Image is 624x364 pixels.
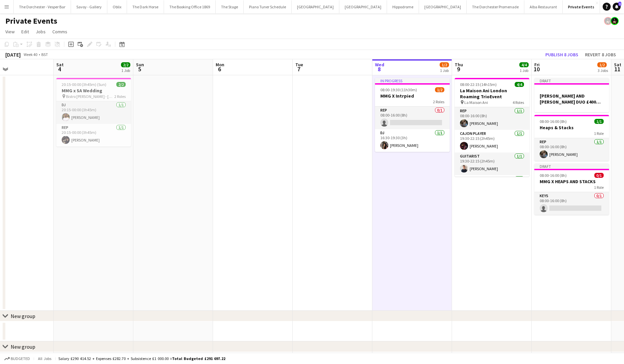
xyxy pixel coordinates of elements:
a: Edit [19,27,32,36]
a: Jobs [33,27,48,36]
h3: MMG X Intrpied [375,93,450,99]
span: Sat [614,62,621,68]
span: 2/2 [121,62,130,67]
a: View [3,27,17,36]
span: 4 Roles [513,100,524,105]
span: 1/2 [435,87,444,92]
h3: MMG X HEAPS AND STACKS [534,179,609,184]
span: 4/4 [515,82,524,87]
button: Publish 8 jobs [543,50,581,59]
button: The Dorchester - Vesper Bar [14,0,71,13]
span: 0/1 [594,173,604,178]
h3: Heaps & Stacks [534,125,609,131]
span: 08:00-22:15 (14h15m) [460,82,497,87]
div: 1 Job [440,68,449,73]
a: Comms [50,27,70,36]
app-card-role: Cajon Player1/119:30-22:15 (2h45m)[PERSON_NAME] [455,130,529,153]
span: Wed [375,62,384,68]
button: [GEOGRAPHIC_DATA] [292,0,339,13]
h3: [PERSON_NAME] AND [PERSON_NAME] DUO £400 EACH [534,93,609,105]
app-card-role: Keys0/108:00-16:00 (8h) [534,192,609,215]
span: Week 40 [22,52,39,57]
div: 1 Job [520,68,528,73]
app-card-role: Vocalist1/1 [455,175,529,198]
app-card-role: Rep1/108:00-16:00 (8h)[PERSON_NAME] [455,107,529,130]
span: Sat [56,62,64,68]
button: Piano Tuner Schedule [244,0,292,13]
app-card-role: Rep1/120:15-00:00 (3h45m)[PERSON_NAME] [56,124,131,147]
span: 2/2 [116,82,126,87]
div: 3 Jobs [598,68,608,73]
h3: MMG x SA Wedding [56,88,131,94]
span: 8 [374,65,384,73]
span: 1 [618,2,621,6]
span: 1 Role [594,131,604,136]
span: 08:00-19:30 (11h30m) [380,87,417,92]
span: View [5,29,15,35]
span: 6 [215,65,224,73]
span: Fri [534,62,540,68]
app-job-card: Draft08:00-16:00 (8h)0/1MMG X HEAPS AND STACKS1 RoleKeys0/108:00-16:00 (8h) [534,164,609,215]
span: Thu [455,62,463,68]
span: Edit [21,29,29,35]
app-job-card: 08:00-22:15 (14h15m)4/4La Maison Ani London Roaming TrioEvent La Maison Ani4 RolesRep1/108:00-16:... [455,78,529,177]
button: The Dark Horse [127,0,164,13]
app-user-avatar: Helena Debono [604,17,612,25]
span: 4/4 [519,62,529,67]
app-card-role: Guitarist1/119:30-22:15 (2h45m)[PERSON_NAME] [455,153,529,175]
span: 4 [55,65,64,73]
span: Budgeted [11,356,30,361]
span: Comms [52,29,67,35]
span: Jobs [36,29,46,35]
h3: La Maison Ani London Roaming TrioEvent [455,88,529,100]
button: The Stage [216,0,244,13]
app-job-card: Draft[PERSON_NAME] AND [PERSON_NAME] DUO £400 EACH [534,78,609,112]
span: La Maison Ani [464,100,488,105]
div: Salary £290 414.52 + Expenses £282.70 + Subsistence £1 000.00 = [58,356,225,361]
app-card-role: Rep0/108:00-16:00 (8h) [375,107,450,129]
div: In progress [375,78,450,83]
span: 1/2 [597,62,607,67]
span: 1/1 [594,119,604,124]
button: Oblix [107,0,127,13]
app-job-card: 08:00-16:00 (8h)1/1Heaps & Stacks1 RoleRep1/108:00-16:00 (8h)[PERSON_NAME] [534,115,609,161]
span: 2 Roles [114,94,126,99]
h1: Private Events [5,16,57,26]
span: Sun [136,62,144,68]
span: 10 [533,65,540,73]
span: 1/2 [440,62,449,67]
span: 08:00-16:00 (8h) [540,119,567,124]
span: 7 [294,65,303,73]
button: Savoy - Gallery [71,0,107,13]
span: 1 Role [594,185,604,190]
button: Budgeted [3,355,31,362]
span: Bistro [PERSON_NAME] - [GEOGRAPHIC_DATA] [66,94,114,99]
app-card-role: Rep1/108:00-16:00 (8h)[PERSON_NAME] [534,138,609,161]
button: [GEOGRAPHIC_DATA] [339,0,387,13]
div: BST [41,52,48,57]
button: Hippodrome [387,0,419,13]
div: 1 Job [121,68,130,73]
app-job-card: 20:15-00:00 (3h45m) (Sun)2/2MMG x SA Wedding Bistro [PERSON_NAME] - [GEOGRAPHIC_DATA]2 RolesDJ1/1... [56,78,131,147]
span: 08:00-16:00 (8h) [540,173,567,178]
button: Private Events [563,0,600,13]
span: 11 [613,65,621,73]
span: All jobs [37,356,53,361]
span: 9 [454,65,463,73]
span: 20:15-00:00 (3h45m) (Sun) [62,82,106,87]
button: The Booking Office 1869 [164,0,216,13]
button: Revert 8 jobs [582,50,619,59]
div: New group [11,343,35,350]
div: [DATE] [5,51,21,58]
app-user-avatar: Helena Debono [611,17,619,25]
button: Alba Restaurant [524,0,563,13]
span: Tue [295,62,303,68]
button: The Dorchester Promenade [467,0,524,13]
div: Draft [534,164,609,169]
div: In progress08:00-19:30 (11h30m)1/2MMG X Intrpied2 RolesRep0/108:00-16:00 (8h) DJ1/116:30-19:30 (3... [375,78,450,152]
